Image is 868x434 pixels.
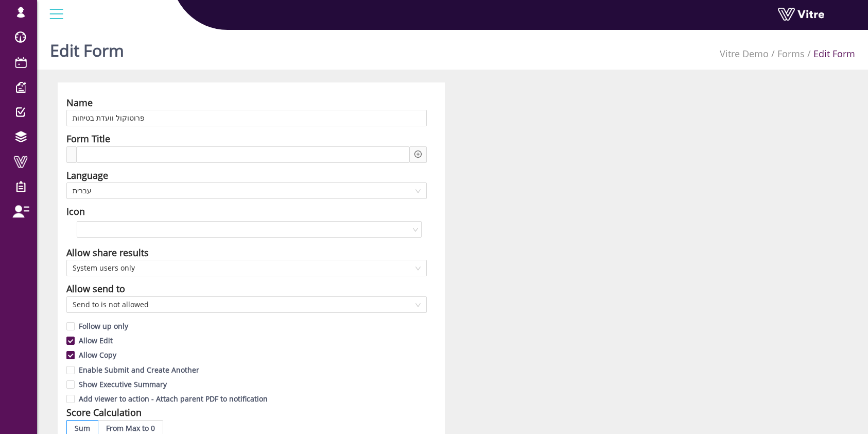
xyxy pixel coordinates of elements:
[66,131,110,146] div: Form Title
[75,350,120,360] span: Allow Copy
[75,336,117,345] span: Allow Edit
[75,321,132,331] span: Follow up only
[73,183,421,198] span: עברית
[75,379,171,389] span: Show Executive Summary
[66,245,149,260] div: Allow share results
[66,405,142,420] div: Score Calculation
[66,168,108,182] div: Language
[73,297,421,312] span: Send to is not allowed
[75,394,272,404] span: Add viewer to action - Attach parent PDF to notification
[66,281,125,296] div: Allow send to
[66,95,93,110] div: Name
[805,46,855,61] li: Edit Form
[50,26,124,70] h1: Edit Form
[777,47,805,60] a: Forms
[73,260,421,276] span: System users only
[414,151,422,158] span: plus-circle
[75,365,203,375] span: Enable Submit and Create Another
[720,47,769,60] a: Vitre Demo
[75,423,90,433] span: Sum
[66,110,427,126] input: Name
[66,204,85,219] div: Icon
[106,423,155,433] span: From Max to 0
